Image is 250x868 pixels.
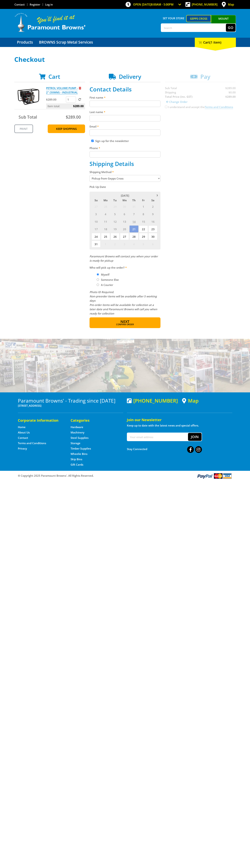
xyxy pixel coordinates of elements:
[110,198,120,203] span: Tu
[14,56,236,63] h1: Checkout
[97,273,99,276] input: Please select who will pick up the order.
[90,101,160,107] input: Please enter your first name.
[148,218,157,225] span: 16
[121,194,129,197] span: [DATE]
[110,203,120,210] span: 29
[71,457,82,461] a: Go to the Skip Bins page
[120,218,129,225] span: 13
[139,233,148,240] span: 29
[18,418,63,423] h5: Corporate Information
[91,225,101,233] span: 17
[90,146,160,150] label: Phone
[90,175,160,182] select: Please select a shipping method.
[101,233,110,240] span: 25
[133,3,174,6] span: OPEN [DATE]
[139,225,148,233] span: 22
[129,203,138,210] span: 31
[101,240,110,248] span: 1
[101,218,110,225] span: 11
[110,210,120,218] span: 5
[91,233,101,240] span: 24
[90,151,160,158] input: Please enter your telephone number.
[48,124,85,133] a: Keep Shopping
[71,431,84,434] a: Go to the Machinery page
[30,3,40,6] a: Go to the registration page
[110,218,120,225] span: 12
[110,240,120,248] span: 2
[18,403,123,408] p: [STREET_ADDRESS]
[101,225,110,233] span: 18
[120,319,129,324] span: Next
[14,13,86,32] img: Paramount Browns'
[129,233,138,240] span: 28
[151,3,174,6] span: 8:00am - 5:00pm
[91,240,101,248] span: 31
[110,233,120,240] span: 26
[148,203,157,210] span: 2
[127,417,232,422] h5: Join our Newsletter
[161,24,226,32] input: Search
[18,425,26,429] a: Go to the Home page
[46,86,78,94] a: PETROL VOLUME PUMP - 2" (50MM) - INDUSTRIAL
[90,124,160,129] label: Email
[91,203,101,210] span: 27
[14,124,33,133] a: Print
[73,103,84,109] span: $289.00
[14,3,25,6] a: Go to the Contact page
[66,114,81,120] span: $289.00
[139,198,148,203] span: Fr
[90,115,160,121] input: Please enter your last name.
[100,277,120,283] label: Someone Else
[195,38,236,47] div: Cart
[91,198,101,203] span: Su
[71,441,80,445] a: Go to the Storage page
[148,240,157,248] span: 6
[197,473,232,479] img: PayPal, Mastercard, Visa accepted
[129,218,138,225] span: 14
[90,255,158,262] em: Paramount Browns will contact you when your order is ready for pickup
[139,210,148,218] span: 8
[139,203,148,210] span: 1
[71,452,87,456] a: Go to the Wheelie Bins page
[129,210,138,218] span: 7
[71,436,88,440] a: Go to the Steel Supplies page
[18,436,28,440] a: Go to the Contact page
[127,423,232,428] p: Keep up to date with the latest news and special offers.
[119,73,141,80] span: Delivery
[127,398,178,403] div: [PHONE_NUMBER]
[100,282,114,288] label: A Courier
[71,463,83,467] a: Go to the Gift Cards page
[101,210,110,218] span: 4
[19,114,37,120] span: Sub Total
[71,418,116,423] h5: Categories
[95,139,129,143] label: Sign up for the newsletter
[161,15,186,21] span: Set your store
[90,160,160,167] h2: Shipping Details
[71,425,83,429] a: Go to the Hardware page
[100,271,111,278] label: Myself
[14,473,236,479] div: ® Copyright 2025 Paramount Browns'. All Rights Reserved.
[139,218,148,225] span: 15
[97,278,99,281] input: Please select who will pick up the order.
[18,398,123,403] h3: Paramount Browns' - Trading since [DATE]
[14,38,36,47] a: Go to the Products page
[148,198,157,203] span: Sa
[211,15,236,29] a: Mount [PERSON_NAME]
[127,445,202,453] div: Stay Connected
[120,225,129,233] span: 20
[110,225,120,233] span: 19
[90,185,160,189] label: Pick Up Date
[46,97,65,102] p: $289.00
[101,203,110,210] span: 28
[182,398,199,404] a: View a map of Gepps Cross location
[120,240,129,248] span: 3
[90,290,157,315] em: Photo ID Required. Non-preorder items will be available after 5 working days Pre-order items will...
[71,447,91,450] a: Go to the Timber Supplies page
[120,233,129,240] span: 27
[18,441,46,445] a: Go to the Terms and Conditions page
[148,225,157,233] span: 23
[120,210,129,218] span: 6
[148,233,157,240] span: 30
[90,170,160,174] label: Shipping Method
[139,240,148,248] span: 5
